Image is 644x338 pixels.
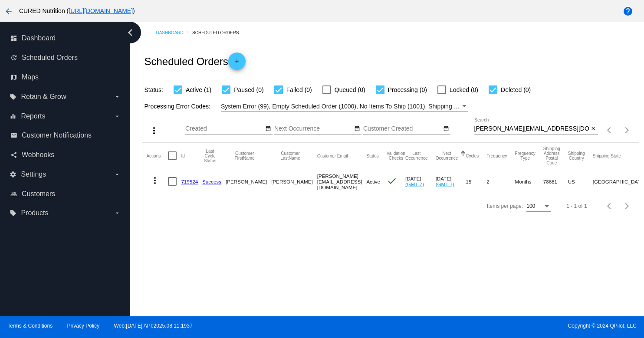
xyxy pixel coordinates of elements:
span: 100 [526,203,535,209]
input: Search [474,125,589,132]
mat-icon: check [387,176,397,186]
button: Change sorting for CustomerEmail [317,153,348,158]
h2: Scheduled Orders [144,53,245,70]
mat-cell: 2 [486,169,515,194]
span: Status: [144,86,163,93]
i: settings [10,171,16,178]
a: Privacy Policy [67,323,100,329]
button: Change sorting for LastProcessingCycleId [202,149,218,163]
i: map [10,74,17,81]
button: Change sorting for ShippingPostcode [543,146,560,165]
span: Paused (0) [234,85,263,95]
a: Success [202,179,221,184]
button: Change sorting for Status [366,153,378,158]
mat-icon: date_range [354,125,360,132]
mat-icon: date_range [443,125,449,132]
a: share Webhooks [10,148,121,162]
button: Clear [589,125,598,134]
span: CURED Nutrition ( ) [19,7,135,14]
i: share [10,151,17,158]
mat-select: Filter by Processing Error Codes [221,101,468,112]
a: (GMT-7) [436,181,454,187]
i: dashboard [10,35,17,42]
span: Deleted (0) [501,85,531,95]
a: update Scheduled Orders [10,51,121,65]
i: update [10,54,17,61]
a: email Customer Notifications [10,128,121,142]
mat-cell: 78681 [543,169,568,194]
input: Customer Created [363,125,441,132]
a: Dashboard [156,26,192,39]
span: Customers [22,190,55,198]
span: Active (1) [186,85,211,95]
a: people_outline Customers [10,187,121,201]
mat-cell: Months [515,169,543,194]
button: Change sorting for FrequencyType [515,151,536,161]
mat-header-cell: Actions [146,143,168,169]
i: arrow_drop_down [114,210,121,217]
button: Change sorting for Cycles [466,153,479,158]
span: Processing (0) [388,85,427,95]
i: chevron_left [123,26,137,39]
a: 719524 [181,179,198,184]
mat-cell: [DATE] [405,169,436,194]
button: Next page [618,121,636,139]
a: Web:[DATE] API:2025.08.11.1937 [114,323,193,329]
mat-icon: add [232,58,242,69]
i: email [10,132,17,139]
input: Next Occurrence [274,125,352,132]
mat-cell: [PERSON_NAME] [226,169,271,194]
mat-icon: more_vert [150,175,160,186]
mat-icon: more_vert [149,125,159,136]
a: Terms & Conditions [7,323,53,329]
a: [URL][DOMAIN_NAME] [69,7,133,14]
i: arrow_drop_down [114,113,121,120]
span: Settings [21,171,46,178]
span: Processing Error Codes: [144,103,210,110]
span: Reports [21,112,45,120]
mat-header-cell: Validation Checks [387,143,405,169]
i: equalizer [10,113,16,120]
span: Scheduled Orders [22,54,78,62]
button: Change sorting for Frequency [486,153,507,158]
div: Items per page: [487,203,523,209]
button: Next page [618,197,636,215]
mat-icon: help [623,6,633,16]
i: local_offer [10,93,16,100]
span: Queued (0) [335,85,365,95]
span: Customer Notifications [22,131,92,139]
button: Previous page [601,197,618,215]
i: arrow_drop_down [114,93,121,100]
span: Failed (0) [286,85,312,95]
span: Locked (0) [450,85,478,95]
a: dashboard Dashboard [10,31,121,45]
mat-cell: 15 [466,169,486,194]
span: Copyright © 2024 QPilot, LLC [329,323,637,329]
span: Dashboard [22,34,56,42]
mat-cell: [DATE] [436,169,466,194]
button: Change sorting for CustomerFirstName [226,151,263,161]
button: Change sorting for ShippingCountry [568,151,585,161]
button: Change sorting for Id [181,153,184,158]
i: local_offer [10,210,16,217]
button: Previous page [601,121,618,139]
i: arrow_drop_down [114,171,121,178]
mat-icon: close [590,125,596,132]
mat-icon: arrow_back [3,6,14,16]
button: Change sorting for ShippingState [593,153,621,158]
a: map Maps [10,70,121,84]
mat-cell: US [568,169,593,194]
button: Change sorting for LastOccurrenceUtc [405,151,428,161]
a: Scheduled Orders [192,26,246,39]
span: Retain & Grow [21,93,66,101]
mat-cell: [PERSON_NAME] [271,169,317,194]
mat-cell: [PERSON_NAME][EMAIL_ADDRESS][DOMAIN_NAME] [317,169,367,194]
i: people_outline [10,190,17,197]
mat-icon: date_range [265,125,271,132]
span: Webhooks [22,151,54,159]
div: 1 - 1 of 1 [566,203,587,209]
mat-select: Items per page: [526,203,551,210]
span: Active [366,179,380,184]
input: Created [185,125,263,132]
button: Change sorting for NextOccurrenceUtc [436,151,458,161]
